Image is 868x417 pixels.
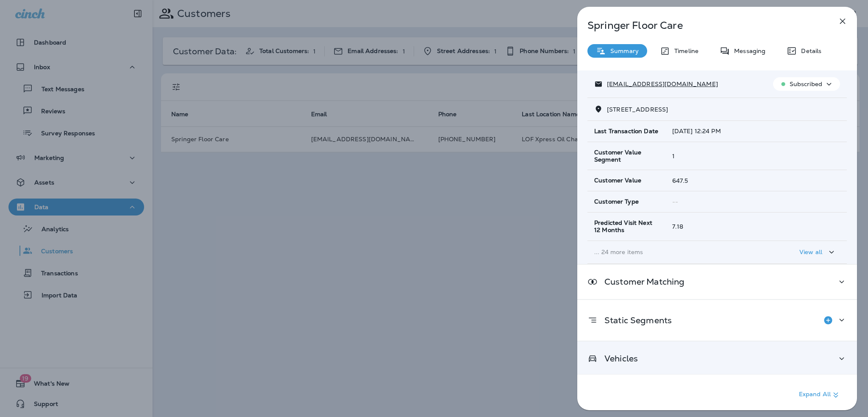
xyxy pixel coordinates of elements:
[598,355,638,362] p: Vehicles
[594,128,658,135] span: Last Transaction Date
[606,48,639,54] p: Summary
[594,149,659,163] span: Customer Value Segment
[670,48,698,54] p: Timeline
[594,219,659,234] span: Predicted Visit Next 12 Months
[796,387,844,403] button: Expand All
[672,177,688,185] span: 647.5
[672,127,721,135] span: [DATE] 12:24 PM
[594,249,759,255] p: ... 24 more items
[773,77,840,91] button: Subscribed
[790,81,822,87] p: Subscribed
[797,48,821,54] p: Details
[730,48,765,54] p: Messaging
[799,249,822,255] p: View all
[594,198,639,205] span: Customer Type
[820,312,837,329] button: Add to Static Segment
[672,152,675,160] span: 1
[598,278,684,285] p: Customer Matching
[587,20,819,31] p: Springer Floor Care
[796,244,840,260] button: View all
[672,223,684,230] span: 7.18
[607,106,668,113] span: [STREET_ADDRESS]
[603,81,718,87] p: [EMAIL_ADDRESS][DOMAIN_NAME]
[594,177,641,184] span: Customer Value
[799,390,841,400] p: Expand All
[598,317,672,324] p: Static Segments
[672,198,678,206] span: --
